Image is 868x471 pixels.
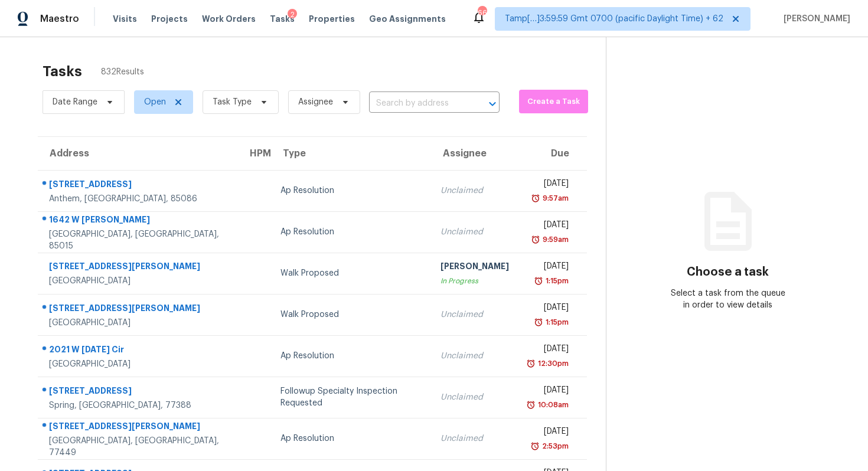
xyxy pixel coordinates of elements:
div: 2:53pm [540,440,569,452]
div: Unclaimed [440,309,509,320]
div: 1:15pm [543,316,569,328]
div: [STREET_ADDRESS][PERSON_NAME] [49,302,229,317]
div: Select a task from the queue in order to view details [667,287,788,311]
div: Unclaimed [440,226,509,238]
div: 2021 W [DATE] Cir [49,344,229,358]
img: Overdue Alarm Icon [526,358,536,369]
div: [GEOGRAPHIC_DATA] [49,358,229,370]
div: [STREET_ADDRESS] [49,178,229,193]
div: Unclaimed [440,350,509,362]
th: Type [271,137,430,170]
div: [DATE] [528,384,569,399]
span: Assignee [298,96,333,108]
div: 9:59am [540,234,569,246]
div: [GEOGRAPHIC_DATA], [GEOGRAPHIC_DATA], 77449 [49,435,229,459]
th: Address [38,137,238,170]
div: [STREET_ADDRESS][PERSON_NAME] [49,420,229,435]
div: Unclaimed [440,391,509,403]
img: Overdue Alarm Icon [531,234,540,246]
div: [STREET_ADDRESS][PERSON_NAME] [49,260,229,275]
div: Ap Resolution [280,226,421,238]
div: [GEOGRAPHIC_DATA] [49,275,229,287]
div: Ap Resolution [280,433,421,444]
div: [GEOGRAPHIC_DATA], [GEOGRAPHIC_DATA], 85015 [49,228,229,252]
span: Tasks [270,15,295,23]
div: Anthem, [GEOGRAPHIC_DATA], 85086 [49,193,229,205]
span: Projects [151,13,188,25]
th: Due [518,137,587,170]
span: Open [144,96,166,108]
div: [DATE] [528,302,569,316]
div: [GEOGRAPHIC_DATA] [49,317,229,329]
button: Create a Task [519,90,589,113]
span: Task Type [213,96,252,108]
div: 2 [288,9,297,21]
div: 10:08am [536,399,569,411]
div: Ap Resolution [280,350,421,362]
span: Date Range [53,96,97,108]
div: [DATE] [528,343,569,358]
div: 9:57am [540,192,569,204]
div: Unclaimed [440,433,509,444]
div: 1:15pm [543,275,569,287]
div: [PERSON_NAME] [440,260,509,275]
th: HPM [238,137,271,170]
span: Tamp[…]3:59:59 Gmt 0700 (pacific Daylight Time) + 62 [505,13,723,25]
div: [DATE] [528,426,569,440]
div: 12:30pm [536,358,569,369]
input: Search by address [369,94,466,113]
span: Work Orders [202,13,256,25]
h2: Tasks [43,66,82,77]
span: Properties [309,13,355,25]
div: Walk Proposed [280,267,421,279]
img: Overdue Alarm Icon [534,275,543,287]
img: Overdue Alarm Icon [531,192,540,204]
img: Overdue Alarm Icon [530,440,540,452]
div: [DATE] [528,219,569,234]
img: Overdue Alarm Icon [534,316,543,328]
span: Maestro [40,13,79,25]
div: In Progress [440,275,509,287]
div: Spring, [GEOGRAPHIC_DATA], 77388 [49,400,229,411]
span: Geo Assignments [369,13,446,25]
img: Overdue Alarm Icon [526,399,536,411]
span: [PERSON_NAME] [779,13,850,25]
div: Ap Resolution [280,185,421,197]
div: Walk Proposed [280,309,421,320]
div: [STREET_ADDRESS] [49,385,229,400]
span: Create a Task [525,95,583,109]
div: Followup Specialty Inspection Requested [280,385,421,409]
span: 832 Results [101,66,144,78]
div: [DATE] [528,260,569,275]
span: Visits [113,13,137,25]
div: 663 [478,7,486,19]
div: 1642 W [PERSON_NAME] [49,214,229,228]
button: Open [484,96,501,112]
div: Unclaimed [440,185,509,197]
th: Assignee [431,137,518,170]
h3: Choose a task [687,266,769,278]
div: [DATE] [528,178,569,192]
